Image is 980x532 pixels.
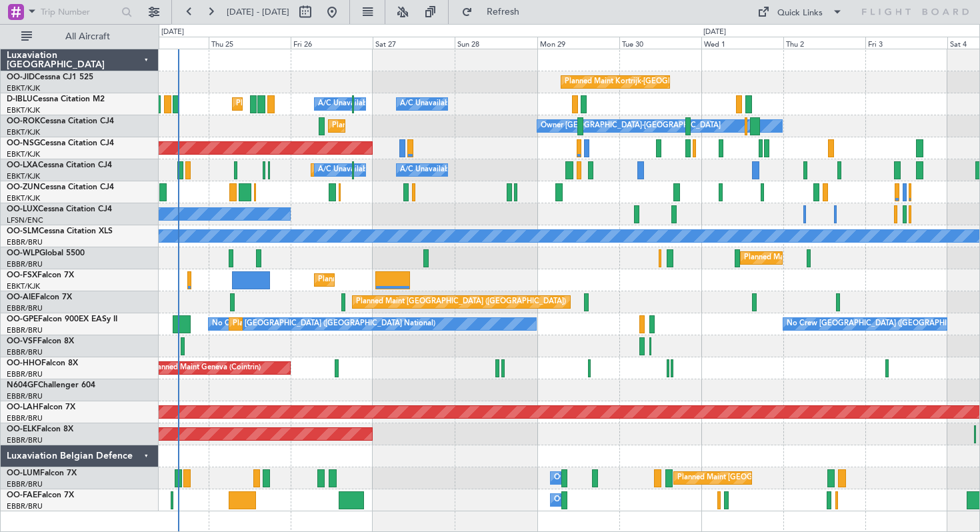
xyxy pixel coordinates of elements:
[7,117,114,125] a: OO-ROKCessna Citation CJ4
[7,425,37,433] span: OO-ELK
[7,271,74,279] a: OO-FSXFalcon 7X
[7,73,35,81] span: OO-JID
[161,27,184,38] div: [DATE]
[7,479,43,489] a: EBBR/BRU
[777,7,823,20] div: Quick Links
[7,435,43,445] a: EBBR/BRU
[318,270,473,290] div: Planned Maint Kortrijk-[GEOGRAPHIC_DATA]
[373,37,455,49] div: Sat 27
[7,281,40,291] a: EBKT/KJK
[7,127,40,137] a: EBKT/KJK
[7,293,35,301] span: OO-AIE
[7,139,40,147] span: OO-NSG
[400,160,455,180] div: A/C Unavailable
[7,149,40,159] a: EBKT/KJK
[7,391,43,401] a: EBBR/BRU
[209,37,291,49] div: Thu 25
[565,72,720,92] div: Planned Maint Kortrijk-[GEOGRAPHIC_DATA]
[7,469,40,477] span: OO-LUM
[475,7,531,17] span: Refresh
[455,37,537,49] div: Sun 28
[7,105,40,115] a: EBKT/KJK
[7,491,37,499] span: OO-FAE
[7,469,77,477] a: OO-LUMFalcon 7X
[619,37,701,49] div: Tue 30
[7,259,43,269] a: EBBR/BRU
[7,237,43,247] a: EBBR/BRU
[41,2,117,22] input: Trip Number
[212,314,435,334] div: No Crew [GEOGRAPHIC_DATA] ([GEOGRAPHIC_DATA] National)
[7,249,85,257] a: OO-WLPGlobal 5500
[744,248,840,268] div: Planned Maint Milan (Linate)
[7,359,41,367] span: OO-HHO
[7,227,39,235] span: OO-SLM
[7,161,112,169] a: OO-LXACessna Citation CJ4
[7,381,95,389] a: N604GFChallenger 604
[7,161,38,169] span: OO-LXA
[15,26,145,47] button: All Aircraft
[7,491,74,499] a: OO-FAEFalcon 7X
[7,249,39,257] span: OO-WLP
[7,171,40,181] a: EBKT/KJK
[236,94,385,114] div: Planned Maint Nice ([GEOGRAPHIC_DATA])
[701,37,783,49] div: Wed 1
[7,315,38,323] span: OO-GPE
[541,116,721,136] div: Owner [GEOGRAPHIC_DATA]-[GEOGRAPHIC_DATA]
[554,468,645,488] div: Owner Melsbroek Air Base
[7,403,75,411] a: OO-LAHFalcon 7X
[703,27,726,38] div: [DATE]
[7,73,93,81] a: OO-JIDCessna CJ1 525
[227,6,289,18] span: [DATE] - [DATE]
[554,490,645,510] div: Owner Melsbroek Air Base
[7,293,72,301] a: OO-AIEFalcon 7X
[7,347,43,357] a: EBBR/BRU
[7,403,39,411] span: OO-LAH
[318,160,566,180] div: A/C Unavailable [GEOGRAPHIC_DATA] ([GEOGRAPHIC_DATA] National)
[677,468,919,488] div: Planned Maint [GEOGRAPHIC_DATA] ([GEOGRAPHIC_DATA] National)
[7,215,43,225] a: LFSN/ENC
[356,292,566,312] div: Planned Maint [GEOGRAPHIC_DATA] ([GEOGRAPHIC_DATA])
[7,381,38,389] span: N604GF
[7,183,40,191] span: OO-ZUN
[35,32,141,41] span: All Aircraft
[127,37,209,49] div: Wed 24
[7,369,43,379] a: EBBR/BRU
[7,337,37,345] span: OO-VSF
[7,337,74,345] a: OO-VSFFalcon 8X
[455,1,535,23] button: Refresh
[233,314,474,334] div: Planned Maint [GEOGRAPHIC_DATA] ([GEOGRAPHIC_DATA] National)
[7,425,73,433] a: OO-ELKFalcon 8X
[7,413,43,423] a: EBBR/BRU
[7,271,37,279] span: OO-FSX
[7,205,38,213] span: OO-LUX
[7,183,114,191] a: OO-ZUNCessna Citation CJ4
[7,315,117,323] a: OO-GPEFalcon 900EX EASy II
[400,94,613,114] div: A/C Unavailable [GEOGRAPHIC_DATA]-[GEOGRAPHIC_DATA]
[7,205,112,213] a: OO-LUXCessna Citation CJ4
[7,139,114,147] a: OO-NSGCessna Citation CJ4
[865,37,947,49] div: Fri 3
[151,358,261,378] div: Planned Maint Geneva (Cointrin)
[7,95,105,103] a: D-IBLUCessna Citation M2
[7,193,40,203] a: EBKT/KJK
[7,95,33,103] span: D-IBLU
[7,303,43,313] a: EBBR/BRU
[7,227,113,235] a: OO-SLMCessna Citation XLS
[537,37,619,49] div: Mon 29
[751,1,849,23] button: Quick Links
[7,325,43,335] a: EBBR/BRU
[332,116,487,136] div: Planned Maint Kortrijk-[GEOGRAPHIC_DATA]
[7,359,78,367] a: OO-HHOFalcon 8X
[7,83,40,93] a: EBKT/KJK
[318,94,566,114] div: A/C Unavailable [GEOGRAPHIC_DATA] ([GEOGRAPHIC_DATA] National)
[291,37,373,49] div: Fri 26
[7,501,43,511] a: EBBR/BRU
[783,37,865,49] div: Thu 2
[7,117,40,125] span: OO-ROK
